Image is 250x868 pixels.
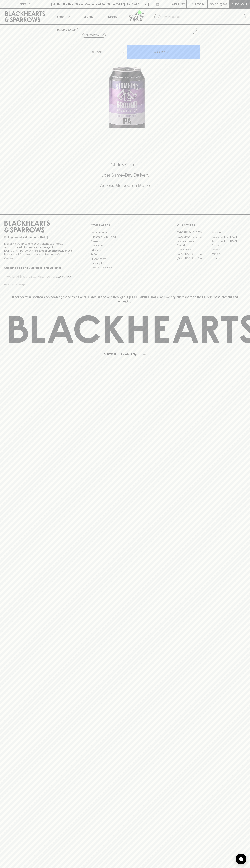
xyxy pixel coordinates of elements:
[50,9,75,24] button: Shop
[127,45,200,59] button: ADD TO CART
[177,230,211,235] a: [GEOGRAPHIC_DATA]
[19,2,31,6] p: FIND US
[224,3,226,5] p: 0
[4,148,246,207] div: Call to action block
[154,50,173,54] p: ADD TO CART
[91,248,159,252] a: Gift Cards
[91,261,159,265] a: Shipping Information
[4,266,73,270] p: Subscribe to The Blackhearts Newsletter
[172,2,185,6] p: Wishlist
[177,252,211,256] a: [GEOGRAPHIC_DATA]
[239,857,243,861] img: bubble-icon
[91,252,159,257] a: FAQ's
[4,172,246,178] h5: Uber Same-Day Delivery
[7,274,55,280] input: e.g. jane@blackheartsandsparrows.com.au
[91,230,159,235] a: Bottle Drop FAQ's
[163,14,243,20] input: Try "Pinot noir"
[177,235,211,239] a: [GEOGRAPHIC_DATA]
[211,256,246,260] a: Thornbury
[4,283,73,286] p: We will never spam you
[4,235,73,239] p: Sibling owned and run since [DATE]
[91,265,159,270] a: Terms & Conditions
[177,256,211,260] a: [GEOGRAPHIC_DATA]
[39,249,72,252] strong: Liquor License #32064953
[68,28,76,31] a: SHOP
[4,162,246,168] h5: Click & Collect
[100,9,125,24] a: Stores
[177,239,211,243] a: Brunswick West
[91,223,159,228] p: OTHER AREAS
[188,26,198,35] button: Add to wishlist
[56,275,71,279] p: SUBSCRIBE
[7,295,243,303] p: Blackhearts & Sparrows acknowledges the traditional Custodians of land throughout [GEOGRAPHIC_DAT...
[177,248,211,252] a: Fitzroy North
[211,252,246,256] a: Prahran
[91,48,127,55] div: 6 Pack
[92,50,102,54] p: 6 Pack
[82,14,93,19] p: Tastings
[195,2,204,6] p: Login
[4,242,73,260] p: It is against the law to sell or supply alcohol to, or to obtain alcohol on behalf of a person un...
[177,223,246,228] p: OUR STORES
[211,230,246,235] a: Braddon
[210,2,218,6] p: $0.00
[108,14,117,19] p: Stores
[75,9,100,24] a: Tastings
[55,273,73,281] button: SUBSCRIBE
[211,235,246,239] a: [GEOGRAPHIC_DATA]
[91,257,159,261] a: Privacy Policy
[211,243,246,248] a: Fitzroy
[231,2,247,6] p: Checkout
[56,14,64,19] p: Shop
[211,248,246,252] a: Geelong
[91,244,159,248] a: Contact Us
[82,33,106,38] button: Add to wishlist
[211,239,246,243] a: [GEOGRAPHIC_DATA]
[4,183,246,188] h5: Across Melbourne Metro
[91,239,159,243] a: Careers
[57,28,65,31] a: HOME
[91,235,159,239] a: Business & Bulk Gifting
[54,37,200,128] img: 70945.png
[177,243,211,248] a: Elwood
